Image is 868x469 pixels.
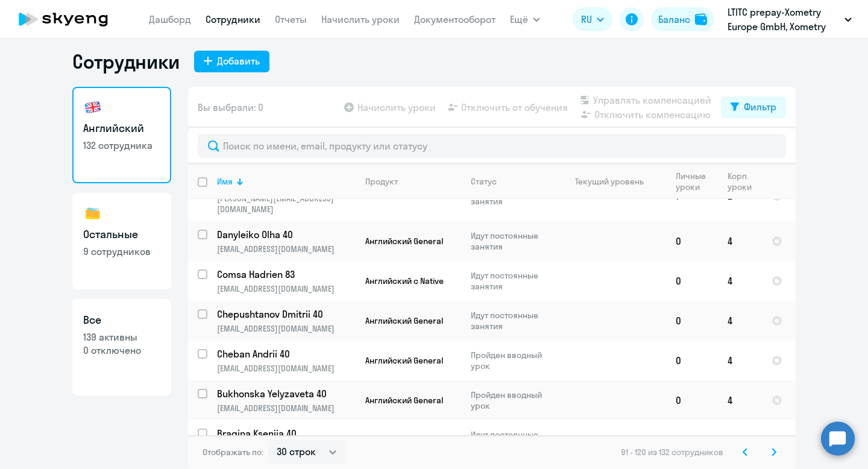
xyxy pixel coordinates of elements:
[217,193,355,215] p: [PERSON_NAME][EMAIL_ADDRESS][DOMAIN_NAME]
[695,13,707,25] img: balance
[718,301,762,341] td: 4
[83,344,160,357] p: 0 отключено
[718,380,762,420] td: 4
[564,176,665,187] div: Текущий уровень
[365,236,443,247] span: Английский General
[83,330,160,344] p: 139 активны
[658,12,690,27] div: Баланс
[471,176,497,187] div: Статус
[72,49,180,74] h1: Сотрудники
[217,283,355,294] p: [EMAIL_ADDRESS][DOMAIN_NAME]
[365,275,444,286] span: Английский с Native
[744,99,776,114] div: Фильтр
[666,380,718,420] td: 0
[83,139,160,152] p: 132 сотрудника
[666,221,718,261] td: 0
[666,261,718,301] td: 0
[83,121,160,136] h3: Английский
[217,403,355,414] p: [EMAIL_ADDRESS][DOMAIN_NAME]
[728,171,761,192] div: Корп. уроки
[217,176,233,187] div: Имя
[471,389,553,411] p: Пройден вводный урок
[217,307,353,321] p: Chepushtanov Dmitrii 40
[198,134,786,158] input: Поиск по имени, email, продукту или статусу
[217,244,355,254] p: [EMAIL_ADDRESS][DOMAIN_NAME]
[149,13,191,25] a: Дашборд
[217,307,355,321] a: Chepushtanov Dmitrii 40
[217,347,353,360] p: Cheban Andrii 40
[722,5,858,34] button: LTITC prepay-Xometry Europe GmbH, Xometry Europe GmbH
[414,13,495,25] a: Документооборот
[83,312,160,328] h3: Все
[365,395,443,406] span: Английский General
[621,447,723,458] span: 91 - 120 из 132 сотрудников
[365,355,443,366] span: Английский General
[217,323,355,334] p: [EMAIL_ADDRESS][DOMAIN_NAME]
[510,12,528,27] span: Ещё
[321,13,400,25] a: Начислить уроки
[217,387,353,400] p: Bukhonska Yelyzaveta 40
[365,176,398,187] div: Продукт
[72,87,171,183] a: Английский132 сотрудника
[72,193,171,289] a: Остальные9 сотрудников
[721,96,786,118] button: Фильтр
[718,341,762,380] td: 4
[217,268,353,281] p: Comsa Hadrien 83
[83,98,102,117] img: english
[217,228,355,241] a: Danyleiko Olha 40
[83,204,102,223] img: others
[217,268,355,281] a: Comsa Hadrien 83
[217,363,355,374] p: [EMAIL_ADDRESS][DOMAIN_NAME]
[666,341,718,380] td: 0
[471,230,553,252] p: Идут постоянные занятия
[217,387,355,400] a: Bukhonska Yelyzaveta 40
[72,299,171,395] a: Все139 активны0 отключено
[365,435,443,445] span: Английский General
[471,270,553,292] p: Идут постоянные занятия
[471,429,553,451] p: Идут постоянные занятия
[471,310,553,332] p: Идут постоянные занятия
[198,100,263,115] span: Вы выбрали: 0
[275,13,307,25] a: Отчеты
[718,420,762,460] td: 4
[194,51,269,72] button: Добавить
[728,5,840,34] p: LTITC prepay-Xometry Europe GmbH, Xometry Europe GmbH
[573,7,612,31] button: RU
[217,228,353,241] p: Danyleiko Olha 40
[718,221,762,261] td: 4
[203,447,263,458] span: Отображать по:
[217,176,355,187] div: Имя
[718,261,762,301] td: 4
[217,54,260,68] div: Добавить
[676,171,717,192] div: Личные уроки
[217,347,355,360] a: Cheban Andrii 40
[206,13,260,25] a: Сотрудники
[575,176,644,187] div: Текущий уровень
[471,350,553,371] p: Пройден вводный урок
[651,7,714,31] button: Балансbalance
[217,427,355,440] a: Bragina Kseniia 40
[510,7,540,31] button: Ещё
[365,315,443,326] span: Английский General
[217,427,353,440] p: Bragina Kseniia 40
[581,12,592,27] span: RU
[83,245,160,258] p: 9 сотрудников
[666,420,718,460] td: 0
[666,301,718,341] td: 0
[83,227,160,242] h3: Остальные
